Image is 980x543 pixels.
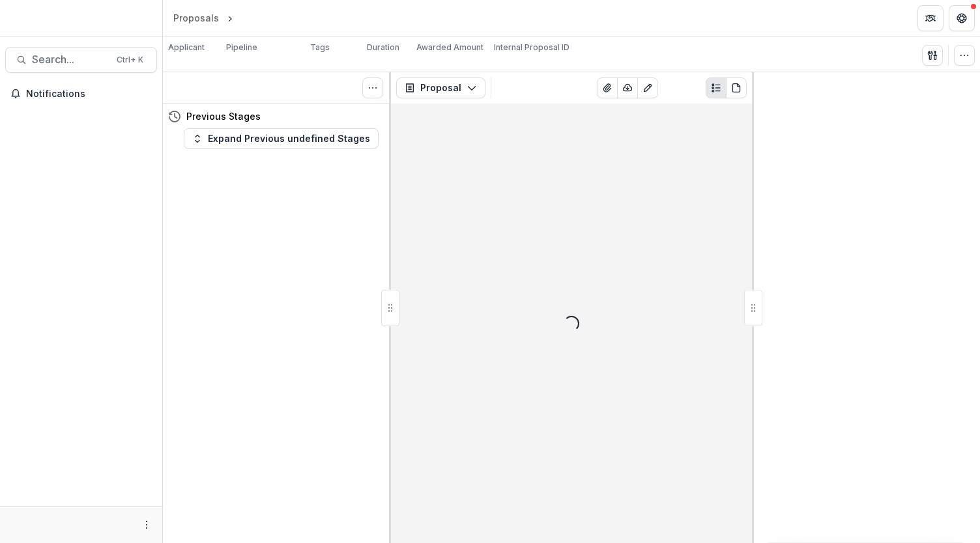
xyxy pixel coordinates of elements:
[186,109,261,123] h4: Previous Stages
[5,83,157,104] button: Notifications
[168,42,205,53] p: Applicant
[706,77,727,98] button: Plaintext view
[597,77,618,98] button: View Attached Files
[226,42,257,53] p: Pipeline
[5,47,157,73] button: Search...
[32,53,109,66] span: Search...
[168,8,224,27] a: Proposals
[726,77,747,98] button: PDF view
[367,42,399,53] p: Duration
[168,8,291,27] nav: breadcrumb
[114,53,146,67] div: Ctrl + K
[362,77,383,98] button: Toggle View Cancelled Tasks
[396,77,485,98] button: Proposal
[26,89,152,100] span: Notifications
[917,5,944,31] button: Partners
[416,42,483,53] p: Awarded Amount
[949,5,975,31] button: Get Help
[173,11,219,25] div: Proposals
[637,77,658,98] button: Edit as form
[184,128,379,149] button: Expand Previous undefined Stages
[139,517,154,533] button: More
[310,42,330,53] p: Tags
[494,42,569,53] p: Internal Proposal ID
